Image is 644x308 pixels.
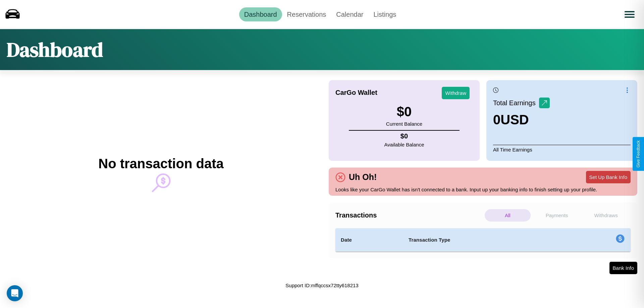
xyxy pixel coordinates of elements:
[384,132,424,140] h4: $ 0
[98,156,223,171] h2: No transaction data
[583,209,629,222] p: Withdraws
[609,262,637,274] button: Bank Info
[493,145,631,154] p: All Time Earnings
[239,7,282,21] a: Dashboard
[386,119,422,128] p: Current Balance
[285,281,358,290] p: Support ID: mffqccsx72tty618213
[282,7,331,21] a: Reservations
[368,7,401,21] a: Listings
[341,236,398,244] h4: Date
[7,36,103,63] h1: Dashboard
[485,209,531,222] p: All
[442,87,470,99] button: Withdraw
[7,285,23,301] div: Open Intercom Messenger
[386,104,422,119] h3: $ 0
[409,236,561,244] h4: Transaction Type
[620,5,639,24] button: Open menu
[586,171,631,183] button: Set Up Bank Info
[335,228,631,252] table: simple table
[345,172,380,182] h4: Uh Oh!
[331,7,368,21] a: Calendar
[335,211,483,219] h4: Transactions
[636,140,641,168] div: Give Feedback
[384,140,424,149] p: Available Balance
[493,112,550,127] h3: 0 USD
[534,209,580,222] p: Payments
[335,185,631,194] p: Looks like your CarGo Wallet has isn't connected to a bank. Input up your banking info to finish ...
[493,97,539,109] p: Total Earnings
[335,89,377,97] h4: CarGo Wallet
